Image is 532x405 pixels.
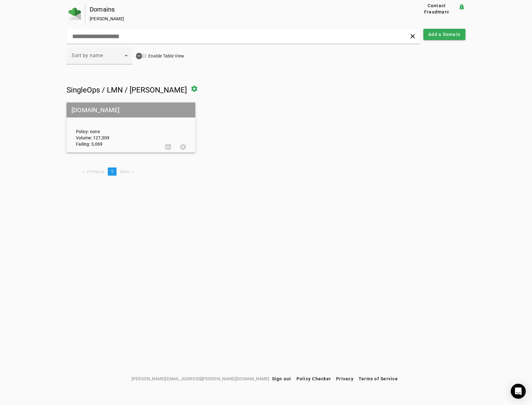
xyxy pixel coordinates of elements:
div: Domains [90,6,395,12]
label: Enable Table View [147,53,184,59]
span: Add a Domain [428,31,460,37]
span: Contact Fraudmarc [418,2,455,15]
button: Contact Fraudmarc [415,3,458,14]
div: Open Intercom Messenger [511,384,526,399]
button: Settings [176,139,191,154]
span: Terms of Service [359,376,398,381]
span: Policy Checker [296,376,331,381]
button: Add a Domain [423,29,465,40]
nav: Pagination [67,167,465,176]
span: [PERSON_NAME][EMAIL_ADDRESS][PERSON_NAME][DOMAIN_NAME] [132,375,269,382]
button: DMARC Report [161,139,176,154]
button: Policy Checker [294,373,334,384]
span: 1 [111,169,113,174]
div: [PERSON_NAME] [90,16,395,22]
button: Privacy [334,373,356,384]
button: Sign out [270,373,294,384]
span: Sign out [272,376,291,381]
div: Policy: none Volume: 127,309 Failing: 3,069 [71,108,161,147]
button: Terms of Service [356,373,400,384]
app-page-header: Domains [67,3,465,26]
mat-grid-tile-header: [DOMAIN_NAME] [67,102,195,117]
span: Previous [87,169,104,174]
span: Next [120,169,129,174]
span: Privacy [336,376,354,381]
span: Sort by name [72,52,103,58]
img: Fraudmarc Logo [68,7,81,20]
mat-icon: notification_important [458,3,465,11]
span: SingleOps / LMN / [PERSON_NAME] [67,86,187,94]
